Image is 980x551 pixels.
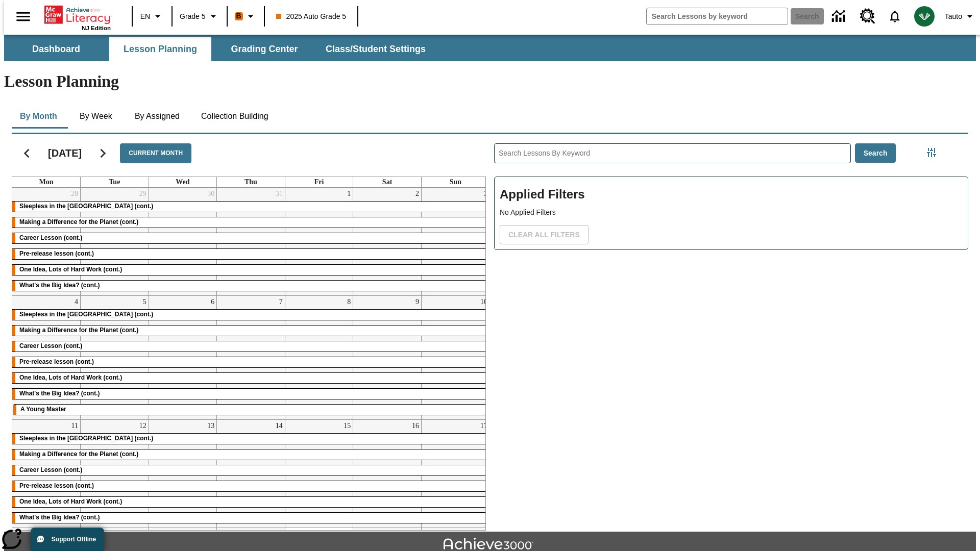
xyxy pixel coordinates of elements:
span: What's the Big Idea? (cont.) [19,282,100,289]
button: Previous [14,140,40,166]
a: August 3, 2025 [482,188,489,200]
span: Support Offline [52,536,96,543]
span: NJ Edition [82,25,111,31]
a: Tuesday [107,177,122,187]
a: August 22, 2025 [341,528,353,540]
td: August 5, 2025 [81,295,149,419]
td: August 8, 2025 [285,295,353,419]
a: July 30, 2025 [205,188,216,200]
button: Profile/Settings [941,7,980,26]
p: No Applied Filters [500,207,963,218]
span: Making a Difference for the Planet (cont.) [19,450,138,458]
span: What's the Big Idea? (cont.) [19,390,100,397]
a: Saturday [380,177,394,187]
div: SubNavbar [4,37,435,61]
td: August 9, 2025 [353,295,422,419]
span: Sleepless in the Animal Kingdom (cont.) [19,203,153,210]
div: Career Lesson (cont.) [12,233,489,243]
span: Grade 5 [180,11,206,22]
div: Making a Difference for the Planet (cont.) [12,325,489,336]
span: B [236,10,241,22]
button: Next [90,140,116,166]
span: Pre-release lesson (cont.) [19,250,94,257]
div: Pre-release lesson (cont.) [12,249,489,259]
div: Pre-release lesson (cont.) [12,357,489,367]
a: Sunday [448,177,463,187]
span: A Young Master [20,406,66,413]
input: Search Lessons By Keyword [495,144,850,163]
td: August 2, 2025 [353,188,422,296]
div: Pre-release lesson (cont.) [12,481,489,491]
td: August 15, 2025 [285,419,353,528]
a: August 7, 2025 [277,296,285,308]
a: August 14, 2025 [274,420,285,432]
td: July 31, 2025 [217,188,285,296]
a: August 2, 2025 [413,188,421,200]
button: By Assigned [127,104,188,129]
span: Tauto [945,11,962,22]
button: Search [855,143,896,163]
span: Career Lesson (cont.) [19,234,82,241]
div: SubNavbar [4,35,976,61]
button: Current Month [120,143,191,163]
span: Making a Difference for the Planet (cont.) [19,218,138,226]
a: August 15, 2025 [341,420,353,432]
a: Wednesday [174,177,191,187]
div: Applied Filters [494,177,968,250]
a: August 13, 2025 [205,420,216,432]
button: Select a new avatar [908,3,941,30]
a: July 29, 2025 [137,188,149,200]
div: Sleepless in the Animal Kingdom (cont.) [12,202,489,212]
td: August 16, 2025 [353,419,422,528]
div: Calendar [4,130,486,531]
span: Sleepless in the Animal Kingdom (cont.) [19,435,153,442]
a: July 28, 2025 [69,188,80,200]
div: What's the Big Idea? (cont.) [12,389,489,399]
button: Language: EN, Select a language [136,7,168,26]
div: Sleepless in the Animal Kingdom (cont.) [12,434,489,444]
img: avatar image [914,6,935,27]
span: Pre-release lesson (cont.) [19,482,94,489]
div: One Idea, Lots of Hard Work (cont.) [12,265,489,275]
td: August 1, 2025 [285,188,353,296]
a: Friday [312,177,326,187]
td: July 30, 2025 [149,188,217,296]
div: Making a Difference for the Planet (cont.) [12,217,489,228]
h1: Lesson Planning [4,72,976,91]
td: August 10, 2025 [421,295,489,419]
span: One Idea, Lots of Hard Work (cont.) [19,374,122,381]
button: Support Offline [31,528,104,551]
a: August 8, 2025 [345,296,353,308]
h2: Applied Filters [500,182,963,207]
button: By Month [12,104,65,129]
div: Search [486,130,968,531]
span: One Idea, Lots of Hard Work (cont.) [19,498,122,505]
a: August 11, 2025 [69,420,80,432]
a: August 6, 2025 [209,296,216,308]
a: August 12, 2025 [137,420,149,432]
div: A Young Master [13,405,488,415]
a: August 21, 2025 [274,528,285,540]
a: July 31, 2025 [274,188,285,200]
a: Home [44,5,111,25]
a: August 1, 2025 [345,188,353,200]
button: Boost Class color is orange. Change class color [231,7,261,26]
td: August 6, 2025 [149,295,217,419]
a: August 4, 2025 [72,296,80,308]
a: August 10, 2025 [478,296,489,308]
button: Grading Center [213,37,315,61]
button: Dashboard [5,37,107,61]
span: Career Lesson (cont.) [19,342,82,349]
div: What's the Big Idea? (cont.) [12,281,489,291]
td: August 14, 2025 [217,419,285,528]
div: Sleepless in the Animal Kingdom (cont.) [12,310,489,320]
span: Career Lesson (cont.) [19,466,82,473]
div: Making a Difference for the Planet (cont.) [12,449,489,460]
a: August 24, 2025 [478,528,489,540]
a: August 19, 2025 [137,528,149,540]
td: August 7, 2025 [217,295,285,419]
a: August 23, 2025 [410,528,421,540]
td: August 13, 2025 [149,419,217,528]
a: Monday [37,177,56,187]
a: Notifications [881,3,908,30]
